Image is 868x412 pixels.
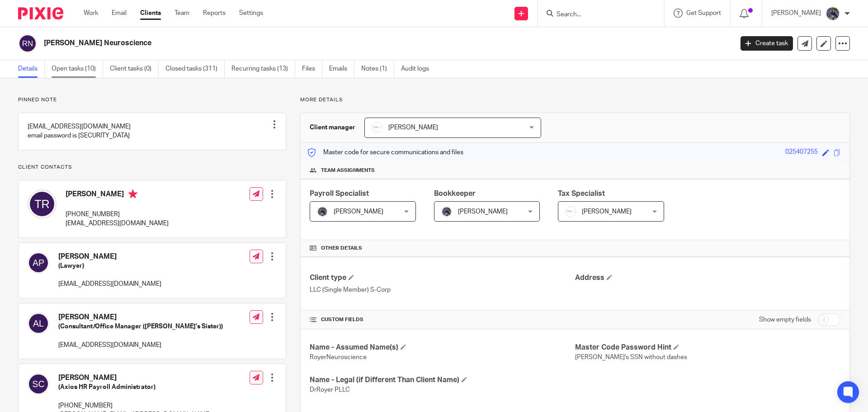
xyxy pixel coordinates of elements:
span: Bookkeeper [434,190,476,197]
img: _Logo.png [372,122,382,133]
h4: [PERSON_NAME] [58,373,211,383]
a: Files [302,60,322,78]
h4: [PERSON_NAME] [58,252,161,261]
h4: Address [575,273,840,283]
a: Closed tasks (311) [165,60,225,78]
p: Master code for secure communications and files [307,148,463,157]
p: Client contacts [18,164,286,171]
span: Payroll Specialist [310,190,369,197]
a: Client tasks (0) [110,60,159,78]
img: 20210918_184149%20(2).jpg [441,206,452,217]
a: Open tasks (10) [52,60,103,78]
img: 20210918_184149%20(2).jpg [826,6,840,21]
p: [EMAIL_ADDRESS][DOMAIN_NAME] [58,341,223,350]
a: Reports [203,9,226,18]
span: Other details [321,245,362,252]
span: Tax Specialist [558,190,605,197]
a: Work [84,9,98,18]
h5: (Lawyer) [58,261,161,270]
img: svg%3E [28,189,57,218]
span: [PERSON_NAME] [582,208,632,215]
div: 025407255 [785,147,818,158]
h4: [PERSON_NAME] [58,313,223,322]
a: Settings [239,9,263,18]
h2: [PERSON_NAME] Neuroscience [44,38,590,48]
span: [PERSON_NAME] [388,124,438,131]
p: More details [300,96,850,104]
p: [EMAIL_ADDRESS][DOMAIN_NAME] [66,219,169,228]
img: svg%3E [28,313,49,334]
span: [PERSON_NAME] [458,208,508,215]
p: [PHONE_NUMBER] [58,401,211,410]
span: RoyerNeuroscience [310,354,367,360]
img: svg%3E [28,252,49,274]
i: Primary [128,189,137,199]
h3: Client manager [310,123,355,132]
h4: CUSTOM FIELDS [310,316,575,323]
span: [PERSON_NAME] [334,208,383,215]
h4: Client type [310,273,575,283]
a: Details [18,60,45,78]
span: [PERSON_NAME]'s SSN without dashes [575,354,687,360]
img: _Logo.png [565,206,576,217]
span: Team assignments [321,167,375,174]
a: Email [112,9,127,18]
img: 20210918_184149%20(2).jpg [317,206,328,217]
h4: Name - Assumed Name(s) [310,343,575,352]
span: DrRoyer PLLC [310,387,350,393]
h5: (Consultant/Office Manager ([PERSON_NAME]'s Sister)) [58,322,223,331]
p: [PERSON_NAME] [771,9,821,18]
img: svg%3E [18,34,37,53]
p: [PHONE_NUMBER] [66,210,169,219]
a: Notes (1) [361,60,394,78]
a: Team [175,9,189,18]
h4: Name - Legal (if Different Than Client Name) [310,375,575,385]
h4: [PERSON_NAME] [66,189,169,201]
a: Recurring tasks (13) [231,60,295,78]
input: Search [556,11,637,19]
a: Emails [329,60,354,78]
a: Clients [140,9,161,18]
p: [EMAIL_ADDRESS][DOMAIN_NAME] [58,279,161,289]
img: Pixie [18,7,63,19]
a: Audit logs [401,60,436,78]
span: Get Support [686,10,721,16]
p: LLC (Single Member) S-Corp [310,285,575,294]
p: Pinned note [18,96,286,104]
h4: Master Code Password Hint [575,343,840,352]
h5: (Axios HR Payroll Administrator) [58,383,211,392]
label: Show empty fields [759,315,811,324]
img: svg%3E [28,373,49,395]
a: Create task [741,36,793,51]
